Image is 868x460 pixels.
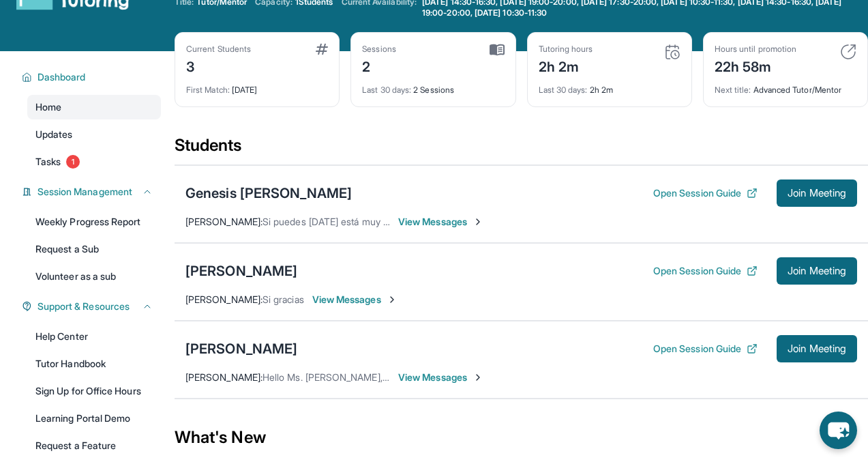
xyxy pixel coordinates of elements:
img: Chevron-Right [473,216,483,227]
a: Request a Feature [27,433,161,458]
span: Session Management [38,185,132,199]
span: Si puedes [DATE] está muy bien [263,216,402,227]
img: Chevron-Right [473,372,483,383]
div: 2h 2m [539,55,593,76]
span: Dashboard [38,70,86,84]
img: Chevron-Right [387,294,398,305]
div: Current Students [186,44,251,55]
a: Help Center [27,324,161,349]
span: View Messages [312,293,398,306]
span: [PERSON_NAME] : [185,293,263,305]
div: 2 [362,55,396,76]
div: 2h 2m [539,76,680,96]
div: Genesis [PERSON_NAME] [185,184,352,203]
div: [DATE] [186,76,328,96]
div: Hours until promotion [715,44,796,55]
a: Weekly Progress Report [27,210,161,234]
button: chat-button [820,412,857,449]
span: Join Meeting [788,267,846,275]
span: Next title : [715,85,751,95]
div: Advanced Tutor/Mentor [715,76,856,96]
span: [PERSON_NAME] : [185,216,263,227]
div: 3 [186,55,251,76]
div: Sessions [362,44,396,55]
div: 22h 58m [715,55,796,76]
button: Join Meeting [777,179,857,207]
span: Home [35,100,61,114]
span: First Match : [186,85,230,95]
span: Updates [35,128,73,141]
a: Learning Portal Demo [27,406,161,431]
a: Volunteer as a sub [27,264,161,289]
a: Sign Up for Office Hours [27,379,161,403]
span: 1 [66,155,80,169]
button: Join Meeting [777,335,857,362]
span: Join Meeting [788,345,846,353]
div: [PERSON_NAME] [185,339,297,358]
button: Open Session Guide [653,342,758,356]
img: card [490,44,505,56]
div: [PERSON_NAME] [185,261,297,281]
div: 2 Sessions [362,76,504,96]
span: Si gracias [263,293,304,305]
button: Open Session Guide [653,264,758,278]
div: Students [175,134,868,164]
button: Session Management [32,185,153,199]
button: Support & Resources [32,300,153,313]
a: Request a Sub [27,237,161,261]
button: Join Meeting [777,257,857,285]
a: Home [27,95,161,119]
span: View Messages [398,371,483,384]
a: Tasks1 [27,149,161,174]
span: [PERSON_NAME] : [185,371,263,383]
img: card [316,44,328,55]
span: Last 30 days : [539,85,588,95]
div: Tutoring hours [539,44,593,55]
img: card [840,44,856,60]
span: Join Meeting [788,189,846,197]
span: Tasks [35,155,61,169]
a: Tutor Handbook [27,351,161,376]
button: Open Session Guide [653,186,758,200]
span: Last 30 days : [362,85,411,95]
button: Dashboard [32,70,153,84]
a: Updates [27,122,161,147]
span: View Messages [398,215,483,229]
span: Support & Resources [38,300,130,313]
img: card [664,44,680,60]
